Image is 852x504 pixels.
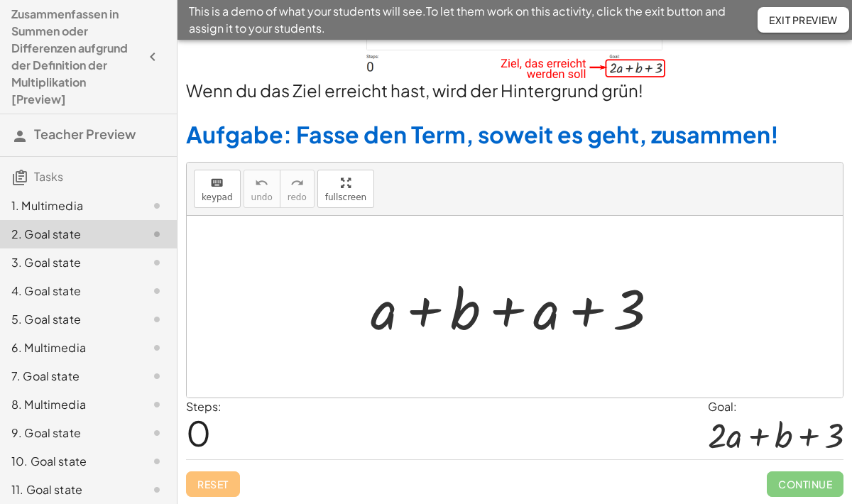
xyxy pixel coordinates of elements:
[11,424,126,442] div: 9. Goal state
[210,175,224,192] i: keyboard
[148,424,165,442] i: Task not started.
[325,192,366,202] span: fullscreen
[11,368,126,385] div: 7. Goal state
[11,283,126,300] div: 4. Goal state
[186,120,779,148] strong: Aufgabe: Fasse den Term, soweit es geht, zusammen!
[186,399,222,414] label: Steps:
[11,396,126,413] div: 8. Multimedia
[148,283,165,300] i: Task not started.
[317,170,374,208] button: fullscreen
[34,126,136,142] span: Teacher Preview
[11,481,126,498] div: 11. Goal state
[255,175,268,192] i: undo
[11,197,126,214] div: 1. Multimedia
[290,175,304,192] i: redo
[288,192,307,202] span: redo
[244,170,280,208] button: undoundo
[194,170,241,208] button: keyboardkeypad
[11,254,126,271] div: 3. Goal state
[34,169,63,184] span: Tasks
[11,6,140,108] h4: Zusammenfassen in Summen oder Differenzen aufgrund der Definition der Multiplikation [Preview]
[708,398,843,415] div: Goal:
[11,226,126,243] div: 2. Goal state
[202,192,233,202] span: keypad
[148,481,165,498] i: Task not started.
[148,396,165,413] i: Task not started.
[148,368,165,385] i: Task not started.
[148,311,165,328] i: Task not started.
[148,453,165,470] i: Task not started.
[189,3,758,37] span: This is a demo of what your students will see. To let them work on this activity, click the exit ...
[251,192,273,202] span: undo
[280,170,315,208] button: redoredo
[11,453,126,470] div: 10. Goal state
[148,339,165,356] i: Task not started.
[148,254,165,271] i: Task not started.
[769,13,838,26] span: Exit Preview
[148,226,165,243] i: Task not started.
[11,311,126,328] div: 5. Goal state
[186,78,843,102] h2: Wenn du das Ziel erreicht hast, wird der Hintergrund grün!
[148,197,165,214] i: Task not started.
[758,7,849,33] button: Exit Preview
[11,339,126,356] div: 6. Multimedia
[186,411,211,454] span: 0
